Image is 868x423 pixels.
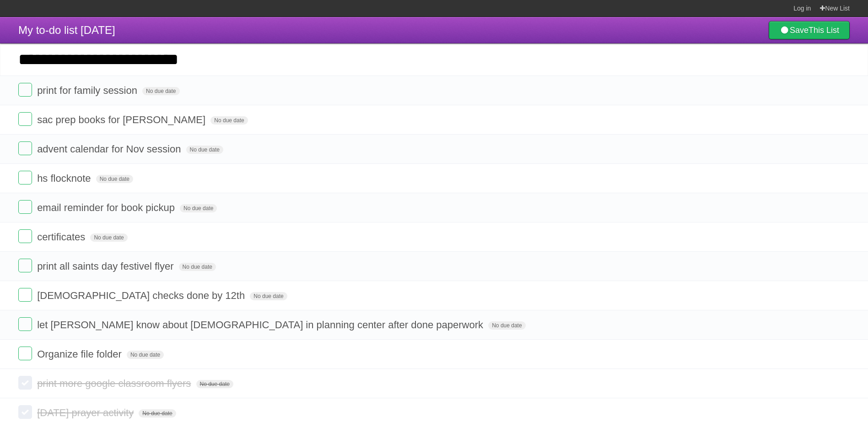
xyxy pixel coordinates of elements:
span: hs flocknote [37,173,93,184]
span: No due date [142,87,179,95]
a: SaveThis List [769,21,850,39]
span: [DEMOGRAPHIC_DATA] checks done by 12th [37,290,247,301]
label: Done [18,405,32,419]
label: Done [18,200,32,214]
span: No due date [250,292,287,300]
span: advent calendar for Nov session [37,143,183,155]
label: Done [18,259,32,272]
span: No due date [96,175,133,183]
label: Done [18,112,32,126]
label: Done [18,83,32,97]
span: let [PERSON_NAME] know about [DEMOGRAPHIC_DATA] in planning center after done paperwork [37,319,485,331]
span: [DATE] prayer activity [37,407,136,418]
span: No due date [139,409,176,418]
label: Done [18,347,32,360]
label: Done [18,317,32,331]
span: No due date [196,380,233,388]
span: email reminder for book pickup [37,202,177,213]
label: Done [18,141,32,155]
span: No due date [488,321,525,330]
label: Done [18,288,32,302]
span: print for family session [37,85,140,96]
span: print all saints day festivel flyer [37,260,176,272]
span: sac prep books for [PERSON_NAME] [37,114,208,125]
b: This List [809,26,839,35]
span: No due date [179,263,216,271]
span: No due date [180,204,217,212]
span: My to-do list [DATE] [18,24,115,36]
span: Organize file folder [37,348,124,360]
span: No due date [90,233,127,242]
label: Done [18,376,32,390]
span: No due date [127,351,164,359]
span: No due date [210,116,248,125]
span: print more google classroom flyers [37,378,193,389]
span: certificates [37,231,87,243]
span: No due date [186,146,223,154]
label: Done [18,229,32,243]
label: Done [18,171,32,184]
